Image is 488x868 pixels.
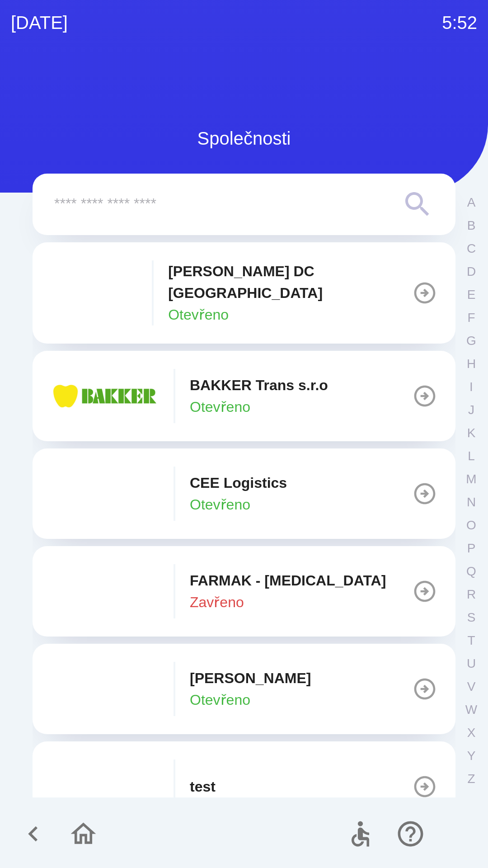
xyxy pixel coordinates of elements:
[460,491,483,514] button: N
[466,333,476,349] p: G
[465,702,479,717] p: W
[460,352,483,375] button: H
[467,217,476,233] p: B
[460,306,483,329] button: F
[51,759,159,814] img: 240x120
[460,191,483,214] button: A
[460,606,483,629] button: S
[467,241,476,256] p: C
[191,125,297,152] p: Společnosti
[460,721,483,744] button: X
[190,570,386,591] p: FARMAK - [MEDICAL_DATA]
[460,283,483,306] button: E
[460,537,483,560] button: P
[468,609,475,625] p: S
[460,767,483,790] button: Z
[190,494,250,515] p: Otevřeno
[467,194,476,210] p: A
[33,242,455,344] button: [PERSON_NAME] DC [GEOGRAPHIC_DATA]Otevřeno
[467,725,475,741] p: X
[460,744,483,767] button: Y
[460,467,483,491] button: M
[466,656,476,671] p: U
[466,517,477,533] p: O
[460,629,483,652] button: T
[168,260,412,304] p: [PERSON_NAME] DC [GEOGRAPHIC_DATA]
[466,264,477,279] p: D
[467,425,476,441] p: K
[460,375,483,398] button: I
[51,266,137,320] img: 092fc4fe-19c8-4166-ad20-d7efd4551fba.png
[460,214,483,237] button: B
[33,546,455,637] button: FARMAK - [MEDICAL_DATA]Zavřeno
[190,667,311,689] p: [PERSON_NAME]
[468,448,475,464] p: L
[466,356,477,372] p: H
[460,583,483,606] button: R
[460,675,483,698] button: V
[51,467,159,521] img: ba8847e2-07ef-438b-a6f1-28de549c3032.png
[460,260,483,283] button: D
[467,679,476,694] p: V
[467,540,476,556] p: P
[33,351,455,441] button: BAKKER Trans s.r.oOtevřeno
[190,396,250,418] p: Otevřeno
[33,63,455,107] img: Logo
[468,402,474,418] p: J
[460,444,483,467] button: L
[467,586,476,602] p: R
[190,472,287,494] p: CEE Logistics
[468,632,475,648] p: T
[33,741,455,832] button: test
[442,9,477,36] p: 5:52
[33,644,455,734] button: [PERSON_NAME]Otevřeno
[460,560,483,583] button: Q
[460,514,483,537] button: O
[190,591,244,613] p: Zavřeno
[446,822,470,846] img: cs flag
[190,374,328,396] p: BAKKER Trans s.r.o
[51,369,159,423] img: eba99837-dbda-48f3-8a63-9647f5990611.png
[460,652,483,675] button: U
[467,748,475,764] p: Y
[465,471,478,487] p: M
[33,448,455,539] button: CEE LogisticsOtevřeno
[467,287,476,302] p: E
[460,398,483,421] button: J
[467,310,475,325] p: F
[190,689,250,711] p: Otevřeno
[460,237,483,260] button: C
[11,9,73,36] p: [DATE]
[51,662,159,716] img: 240x120
[466,563,477,579] p: Q
[168,304,229,325] p: Otevřeno
[460,698,483,721] button: W
[460,329,483,352] button: G
[466,494,477,510] p: N
[460,421,483,444] button: K
[190,776,216,797] p: test
[51,564,159,618] img: 5ee10d7b-21a5-4c2b-ad2f-5ef9e4226557.png
[467,771,475,787] p: Z
[469,379,473,395] p: I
